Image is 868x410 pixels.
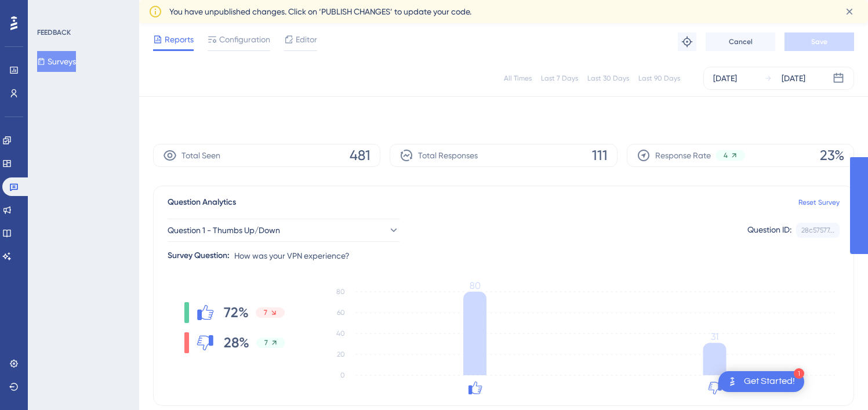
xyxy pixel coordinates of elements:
[350,146,371,165] span: 481
[37,51,76,72] button: Surveys
[224,333,249,352] span: 28%
[638,74,680,83] div: Last 90 Days
[470,280,481,291] tspan: 80
[168,195,236,209] span: Question Analytics
[37,28,71,37] div: FEEDBACK
[168,249,230,263] div: Survey Question:
[504,74,532,83] div: All Times
[296,32,317,46] span: Editor
[181,148,220,162] span: Total Seen
[336,329,345,338] tspan: 40
[541,74,578,83] div: Last 7 Days
[224,303,249,322] span: 72%
[234,249,350,263] span: How was your VPN experience?
[782,71,805,85] div: [DATE]
[711,331,718,342] tspan: 31
[168,223,280,237] span: Question 1 - Thumbs Up/Down
[744,375,795,388] div: Get Started!
[798,198,840,207] a: Reset Survey
[718,371,804,392] div: Open Get Started! checklist, remaining modules: 1
[706,32,775,51] button: Cancel
[337,350,345,358] tspan: 20
[165,32,194,46] span: Reports
[747,223,791,238] div: Question ID:
[801,226,834,235] div: 28c57577...
[794,368,804,379] div: 1
[729,37,753,46] span: Cancel
[168,219,400,242] button: Question 1 - Thumbs Up/Down
[264,308,267,317] span: 7
[820,146,844,165] span: 23%
[725,375,739,389] img: launcher-image-alternative-text
[340,371,345,379] tspan: 0
[724,151,728,160] span: 4
[337,309,345,317] tspan: 60
[169,5,471,19] span: You have unpublished changes. Click on ‘PUBLISH CHANGES’ to update your code.
[219,32,270,46] span: Configuration
[785,32,854,51] button: Save
[811,37,827,46] span: Save
[418,148,478,162] span: Total Responses
[587,74,629,83] div: Last 30 Days
[264,338,268,347] span: 7
[655,148,711,162] span: Response Rate
[713,71,737,85] div: [DATE]
[592,146,608,165] span: 111
[819,364,854,399] iframe: UserGuiding AI Assistant Launcher
[336,288,345,296] tspan: 80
